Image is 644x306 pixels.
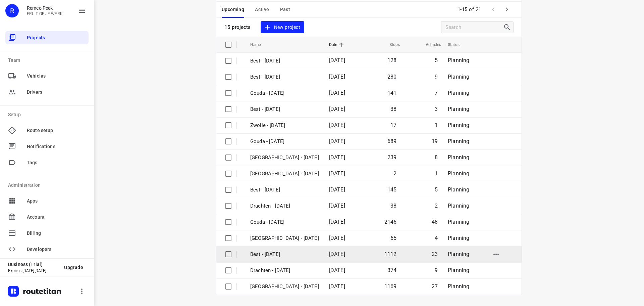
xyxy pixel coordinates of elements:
[5,226,89,240] div: Billing
[329,186,345,193] span: [DATE]
[329,106,345,112] span: [DATE]
[5,194,89,208] div: Apps
[250,283,319,291] p: Zwolle - Wednesday
[250,234,319,242] p: [GEOGRAPHIC_DATA] - [DATE]
[261,21,304,34] button: New project
[432,251,438,257] span: 23
[329,154,345,161] span: [DATE]
[432,283,438,290] span: 27
[387,90,397,96] span: 141
[280,5,290,14] span: Past
[435,235,438,241] span: 4
[435,74,438,80] span: 9
[8,262,59,267] p: Business (Trial)
[250,138,319,145] p: Gouda - Thursday
[387,154,397,161] span: 239
[384,283,397,290] span: 1169
[222,5,244,14] span: Upcoming
[435,186,438,193] span: 5
[387,267,397,273] span: 374
[27,5,63,11] p: Remco Peek
[64,265,83,270] span: Upgrade
[250,186,319,194] p: Best - [DATE]
[329,90,345,96] span: [DATE]
[329,57,345,63] span: [DATE]
[448,283,469,290] span: Planning
[448,154,469,161] span: Planning
[5,69,89,83] div: Vehicles
[448,122,469,128] span: Planning
[448,267,469,273] span: Planning
[250,218,319,226] p: Gouda - Wednesday
[27,143,86,150] span: Notifications
[5,243,89,256] div: Developers
[329,283,345,290] span: [DATE]
[432,138,438,144] span: 19
[27,34,86,41] span: Projects
[27,127,86,134] span: Route setup
[435,203,438,209] span: 2
[27,73,86,80] span: Vehicles
[435,170,438,177] span: 1
[329,235,345,241] span: [DATE]
[27,159,86,166] span: Tags
[448,203,469,209] span: Planning
[448,106,469,112] span: Planning
[5,85,89,99] div: Drivers
[448,186,469,193] span: Planning
[265,23,300,32] span: New project
[435,90,438,96] span: 7
[250,105,319,113] p: Best - Friday
[329,219,345,225] span: [DATE]
[250,251,319,258] p: Best - [DATE]
[448,41,468,49] span: Status
[435,154,438,161] span: 8
[27,246,86,253] span: Developers
[250,89,319,97] p: Gouda - Friday
[5,4,19,17] div: R
[329,74,345,80] span: [DATE]
[435,122,438,128] span: 1
[27,11,63,16] p: FRUIT OP JE WERK
[503,23,513,31] div: Search
[448,251,469,257] span: Planning
[27,198,86,205] span: Apps
[329,41,346,49] span: Date
[432,219,438,225] span: 48
[329,138,345,144] span: [DATE]
[448,74,469,80] span: Planning
[448,219,469,225] span: Planning
[5,156,89,169] div: Tags
[5,210,89,224] div: Account
[435,57,438,63] span: 5
[255,5,269,14] span: Active
[5,140,89,153] div: Notifications
[8,57,89,64] p: Team
[387,57,397,63] span: 128
[329,203,345,209] span: [DATE]
[417,41,441,49] span: Vehicles
[390,235,396,241] span: 65
[329,170,345,177] span: [DATE]
[435,106,438,112] span: 3
[27,230,86,237] span: Billing
[5,124,89,137] div: Route setup
[27,89,86,96] span: Drivers
[5,31,89,44] div: Projects
[455,2,484,17] span: 1-15 of 21
[448,90,469,96] span: Planning
[329,251,345,257] span: [DATE]
[393,170,396,177] span: 2
[8,268,59,273] p: Expires [DATE][DATE]
[500,3,514,16] span: Next Page
[448,170,469,177] span: Planning
[224,24,251,30] p: 15 projects
[445,22,503,33] input: Search projects
[435,267,438,273] span: 9
[8,182,89,189] p: Administration
[250,202,319,210] p: Drachten - Thursday
[387,138,397,144] span: 689
[250,57,319,65] p: Best - Thursday
[329,267,345,273] span: [DATE]
[59,261,89,273] button: Upgrade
